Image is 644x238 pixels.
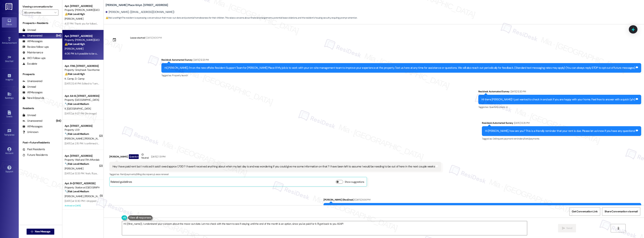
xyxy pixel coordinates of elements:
span: [PERSON_NAME] [65,47,83,50]
span: Quarterly check-in [489,105,508,109]
img: ResiDesk Logo [5,3,13,10]
div: Unanswered [22,34,42,38]
div: Apt. [STREET_ADDRESS] [65,124,99,128]
b: [PERSON_NAME] Place II: Apt. [STREET_ADDRESS] [106,3,168,7]
a: Insights • [2,72,17,83]
button: Get Conversation Link [569,207,600,216]
div: Question [129,154,139,159]
strong: 🔧 Risk Level: Medium [65,162,89,166]
div: Apt. 1786, [STREET_ADDRESS] [65,64,99,68]
span: • [14,133,15,136]
div: Apt. B~[STREET_ADDRESS] [65,181,99,185]
span: [PERSON_NAME] [65,167,83,170]
div: Unanswered [22,119,42,123]
strong: 🔧 Risk Level: Medium [65,132,89,136]
div: [PERSON_NAME]. ([EMAIL_ADDRESS][DOMAIN_NAME]) [106,10,174,14]
div: (94) [55,118,62,124]
div: All Messages [22,90,42,94]
strong: ⚠️ Risk Level: High [65,72,85,76]
div: Escalate [22,62,37,66]
div: Property: [GEOGRAPHIC_DATA] at [GEOGRAPHIC_DATA] [65,98,99,102]
div: Review follow-ups [22,45,49,49]
div: [DATE] 12:20 PM [510,90,526,93]
div: [PERSON_NAME] (ResiDesk) [323,198,641,203]
span: : The resident is expressing concern about their move-out date and potential homelessness for the... [106,16,357,20]
div: Residesk Automated Survey [478,90,641,95]
div: Hi [PERSON_NAME], I'm on the new offsite Resident Support Team for [PERSON_NAME] Place II! My job... [165,66,635,70]
span: K. [GEOGRAPHIC_DATA] [65,107,91,110]
input: All communities [24,10,52,16]
span: [PERSON_NAME] [65,195,84,198]
span: New Message [35,230,50,234]
span: Rent/payments [524,137,540,140]
span: [PERSON_NAME] [84,137,103,140]
label: Show suggestions [345,180,364,184]
div: Hey I have paid rent but I noticed it said I owed approx 1,700 ? I haven't received anything abou... [113,165,435,169]
span: Get Conversation Link [572,210,598,213]
div: Property: [PERSON_NAME][GEOGRAPHIC_DATA] [65,8,99,12]
div: [DATE] at 12:30 PM: I dropped off the cashiers check [DATE] to [PERSON_NAME] [65,199,151,203]
div: Residesk Automated Survey [482,121,641,126]
div: Property: L59 [65,128,99,132]
div: Unanswered [22,79,42,83]
div: Property: Greyhawk Townhomes [65,68,99,72]
span: Delinquent payment reminders , [493,137,524,140]
div: 4:37 PM: Thank you for following up! [65,22,103,25]
div: Maintenance [22,51,43,54]
span: Property launch [172,74,188,77]
div: Prospects + Residents [19,21,62,25]
span: [PERSON_NAME] [65,137,84,140]
div: Lease started [130,36,145,40]
div: All Messages [22,39,42,43]
div: All Messages [22,125,42,128]
div: [DATE] at 12:33 PM: Yeah, I'll pay for it [DATE], thank you [65,172,123,175]
div: Property: [PERSON_NAME][GEOGRAPHIC_DATA] [65,38,99,42]
span: Rent/payments , [120,173,136,176]
button: Send [558,224,576,232]
div: Property: Station at [GEOGRAPHIC_DATA][PERSON_NAME] [65,186,99,190]
div: [PERSON_NAME] [109,153,441,162]
div: Unknown [22,130,38,134]
span: D. Camp [75,77,84,80]
div: Residents [19,106,62,110]
div: Hi there [PERSON_NAME]! I just wanted to check in and ask if you are happy with your home. Feel f... [482,98,635,101]
div: Related guidelines [110,180,132,185]
div: 4:06 PM: Is it possible to be out by the end of the month since I paid the full month already ? [65,52,165,55]
div: [DATE] at 8:07 PM: (An Image) [65,112,97,115]
div: Apt. [STREET_ADDRESS] [65,34,99,38]
button: New Message [27,229,54,235]
div: Prospects [19,72,62,76]
a: Inbox [2,17,17,27]
div: [DATE] 12:23 PM [192,58,209,62]
span: Lease renewal [154,173,168,176]
div: Tagged as: [478,104,641,110]
div: Past Residents [22,147,45,151]
div: [DATE] 12:41 PM: Edited to “I am not usually a complainer... but since you opened the door.... I ... [65,82,218,85]
div: Property: Wall and 17th Affordable [65,158,99,162]
span: [PERSON_NAME] [65,17,83,20]
div: Tagged as: [109,172,441,177]
strong: 🔧 Risk Level: Medium [65,190,89,193]
div: New Inbounds [22,96,44,100]
span: [PERSON_NAME] [84,195,103,198]
div: Neutral [141,153,149,160]
div: Tagged as: [482,136,641,141]
span: • [17,41,17,44]
strong: ⚠️ Risk Level: High [65,12,85,16]
div: [DATE] 7:31 PM [150,155,165,159]
i:  [617,227,620,230]
div: Past + Future Residents [19,141,62,145]
div: Tagged as: [161,73,641,78]
div: Unread [22,85,36,89]
span: Send [566,226,572,230]
div: Unread [22,113,36,117]
span: K. Camp [65,77,75,80]
strong: 🔧 Risk Level: Medium [65,102,89,106]
a: Account [2,146,17,156]
div: Apt. [STREET_ADDRESS] [65,4,99,8]
span: • [13,59,14,62]
i:  [31,230,33,233]
label: Viewing conversations for [22,4,58,10]
div: Apt. [STREET_ADDRESS] [65,154,99,158]
span: Billing discrepancy , [136,173,154,176]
